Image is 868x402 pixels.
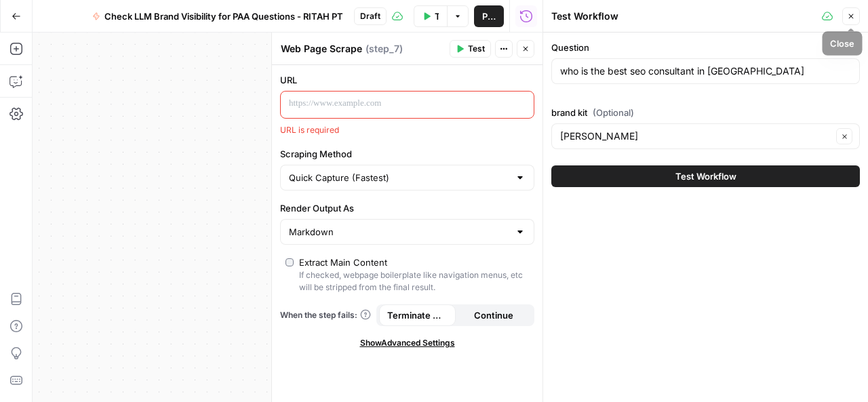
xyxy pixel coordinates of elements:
div: URL is required [280,124,534,136]
img: tab_keywords_by_traffic_grey.svg [135,79,146,89]
div: Domain Overview [52,80,121,89]
button: Test [450,40,491,58]
span: Test Workflow [435,9,439,23]
div: If checked, webpage boilerplate like navigation menus, etc will be stripped from the final result. [299,269,529,294]
div: Domain: [DOMAIN_NAME] [35,35,149,46]
span: Test Workflow [675,169,736,183]
button: Test Workflow [551,165,860,187]
label: Question [551,41,860,54]
input: Markdown [289,225,509,239]
span: Continue [474,308,513,322]
img: tab_domain_overview_orange.svg [37,79,47,89]
a: When the step fails: [280,309,371,321]
label: Render Output As [280,201,534,215]
label: brand kit [551,106,860,119]
span: ( step_7 ) [366,42,403,56]
button: Check LLM Brand Visibility for PAA Questions - RITAH PT [84,5,351,27]
span: Check LLM Brand Visibility for PAA Questions - RITAH PT [104,9,343,23]
button: Publish [474,5,504,27]
img: website_grey.svg [22,35,33,46]
button: Test Workflow [414,5,447,27]
div: v 4.0.25 [38,22,66,33]
div: Extract Main Content [299,256,387,269]
div: Keywords by Traffic [150,80,229,89]
input: Extract Main ContentIf checked, webpage boilerplate like navigation menus, etc will be stripped f... [285,258,294,266]
textarea: Web Page Scrape [281,42,362,56]
input: Ritah Augustine [560,129,832,143]
input: Quick Capture (Fastest) [289,171,509,184]
span: (Optional) [593,106,634,119]
span: Test [468,43,485,55]
span: Publish [482,9,496,23]
label: Scraping Method [280,147,534,161]
span: Terminate Workflow [387,308,448,322]
label: URL [280,73,534,87]
span: Show Advanced Settings [360,337,455,349]
button: Continue [456,304,532,326]
img: logo_orange.svg [22,22,33,33]
span: Draft [360,10,380,22]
